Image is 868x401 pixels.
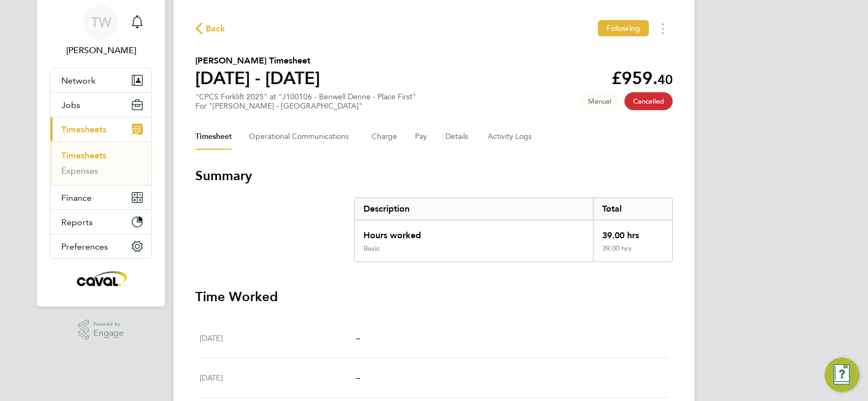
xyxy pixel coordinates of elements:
span: – [356,333,360,343]
button: Reports [50,210,151,234]
button: Network [50,68,151,92]
a: Expenses [61,166,98,176]
a: Timesheets [61,150,106,161]
button: Timesheets Menu [653,20,673,37]
button: Engage Resource Center [825,358,859,392]
button: Following [598,20,649,36]
button: Preferences [50,234,151,258]
span: Following [607,23,640,33]
h3: Time Worked [195,288,673,305]
div: "CPCS Forklift 2025" at "J100106 - Benwell Denne - Place First" [195,92,416,111]
span: Preferences [61,241,108,252]
span: – [356,372,360,383]
app-decimal: £959. [611,68,673,88]
div: 39.00 hrs [593,244,672,262]
span: Engage [93,329,124,338]
span: Finance [61,193,92,203]
span: This timesheet was manually created. [579,92,620,110]
div: Summary [354,198,673,262]
span: Tim Wells [50,44,152,57]
span: This timesheet has been cancelled. [624,92,673,110]
button: Timesheets [50,117,151,141]
span: Timesheets [61,124,106,135]
div: Basic [363,244,380,253]
button: Jobs [50,93,151,117]
div: [DATE] [200,371,356,384]
a: TW[PERSON_NAME] [50,5,152,57]
button: Charge [372,124,398,150]
h1: [DATE] - [DATE] [195,67,320,89]
button: Pay [415,124,428,150]
button: Details [445,124,470,150]
span: Jobs [61,100,80,110]
div: Description [355,198,593,220]
button: Finance [50,186,151,209]
button: Back [195,22,226,35]
div: Hours worked [355,220,593,244]
h2: [PERSON_NAME] Timesheet [195,54,320,67]
span: Back [206,22,226,35]
div: 39.00 hrs [593,220,672,244]
div: [DATE] [200,332,356,345]
span: Reports [61,217,93,227]
div: Total [593,198,672,220]
span: Powered by [93,320,124,329]
button: Timesheet [195,124,232,150]
img: caval-logo-retina.png [74,270,128,287]
span: 40 [658,72,673,87]
button: Activity Logs [488,124,533,150]
button: Operational Communications [249,124,354,150]
a: Powered byEngage [78,320,124,340]
div: Timesheets [50,141,151,185]
span: TW [91,15,111,29]
span: Network [61,75,95,86]
a: Go to home page [50,270,152,287]
div: For "[PERSON_NAME] - [GEOGRAPHIC_DATA]" [195,101,416,111]
h3: Summary [195,167,673,184]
